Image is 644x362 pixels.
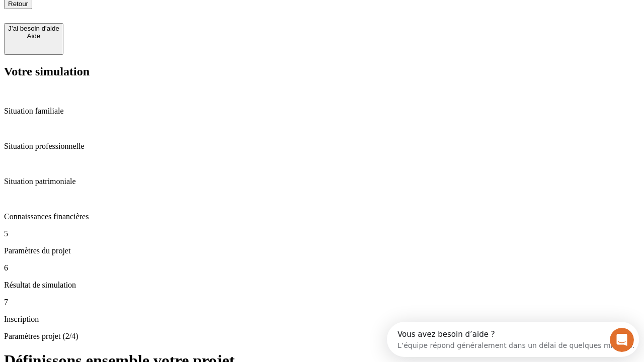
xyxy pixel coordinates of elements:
p: Paramètres du projet [4,246,640,255]
p: Situation patrimoniale [4,177,640,186]
iframe: Intercom live chat discovery launcher [387,322,639,357]
p: Inscription [4,315,640,324]
p: 5 [4,229,640,238]
iframe: Intercom live chat [610,328,634,352]
div: Aide [8,32,59,40]
p: 7 [4,298,640,307]
p: Résultat de simulation [4,281,640,290]
button: J’ai besoin d'aideAide [4,23,63,55]
div: Ouvrir le Messenger Intercom [4,4,277,32]
p: Paramètres projet (2/4) [4,332,640,341]
p: Situation professionnelle [4,142,640,151]
div: L’équipe répond généralement dans un délai de quelques minutes. [11,17,248,27]
div: Vous avez besoin d’aide ? [11,9,248,17]
div: J’ai besoin d'aide [8,25,59,32]
h2: Votre simulation [4,65,640,78]
p: Situation familiale [4,107,640,116]
p: 6 [4,263,640,273]
p: Connaissances financières [4,212,640,221]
